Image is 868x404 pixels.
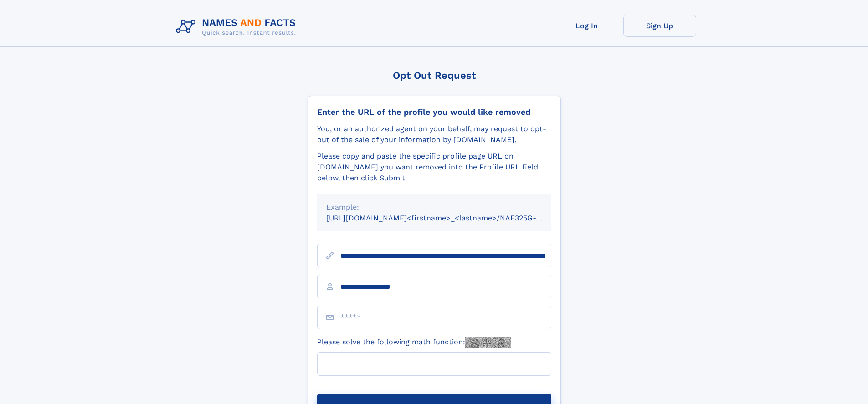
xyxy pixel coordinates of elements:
[317,337,511,348] label: Please solve the following math function:
[172,15,303,39] img: Logo Names and Facts
[308,70,561,81] div: Opt Out Request
[326,214,569,222] small: [URL][DOMAIN_NAME]<firstname>_<lastname>/NAF325G-xxxxxxxx
[317,107,551,117] div: Enter the URL of the profile you would like removed
[623,15,696,37] a: Sign Up
[326,202,542,213] div: Example:
[317,151,551,184] div: Please copy and paste the specific profile page URL on [DOMAIN_NAME] you want removed into the Pr...
[317,123,551,145] div: You, or an authorized agent on your behalf, may request to opt-out of the sale of your informatio...
[550,15,623,37] a: Log In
